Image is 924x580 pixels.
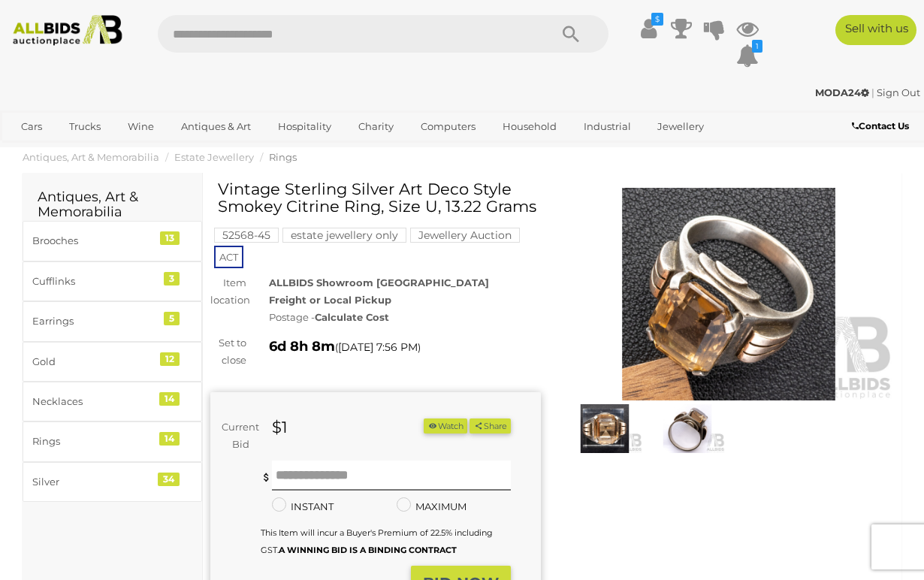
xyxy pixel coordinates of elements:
button: Watch [424,418,467,434]
a: Rings [269,151,297,163]
a: Computers [411,114,485,139]
a: Office [11,139,59,164]
a: Sports [67,139,117,164]
strong: Freight or Local Pickup [269,294,391,306]
div: Current Bid [210,418,261,454]
div: Gold [32,353,156,370]
div: Silver [32,473,156,491]
div: 5 [164,312,180,325]
img: Vintage Sterling Silver Art Deco Style Smokey Citrine Ring, Size U, 13.22 Grams [650,404,725,452]
a: Industrial [574,114,641,139]
a: Jewellery [648,114,714,139]
a: Jewellery Auction [410,229,520,241]
div: 12 [160,352,180,366]
a: Cars [11,114,52,139]
h1: Vintage Sterling Silver Art Deco Style Smokey Citrine Ring, Size U, 13.22 Grams [218,180,537,215]
span: ( ) [335,341,421,353]
small: This Item will incur a Buyer's Premium of 22.5% including GST. [261,527,493,555]
a: Household [493,114,566,139]
a: Estate Jewellery [174,151,254,163]
div: 14 [159,432,180,446]
button: Search [533,15,608,53]
span: ACT [214,246,243,268]
a: MODA24 [815,86,871,98]
li: Watch this item [424,418,467,434]
strong: ALLBIDS Showroom [GEOGRAPHIC_DATA] [269,276,489,288]
a: Antiques, Art & Memorabilia [23,151,159,163]
strong: $1 [272,418,288,437]
mark: estate jewellery only [282,228,406,243]
div: Brooches [32,232,156,249]
div: 3 [164,272,180,285]
strong: Calculate Cost [315,311,389,323]
a: 52568-45 [214,229,279,241]
a: Antiques & Art [171,114,261,139]
div: 14 [159,392,180,406]
span: | [871,86,874,98]
a: 1 [736,42,759,69]
a: Sign Out [877,86,920,98]
i: 1 [752,40,762,53]
a: estate jewellery only [282,229,406,241]
mark: 52568-45 [214,228,279,243]
img: Allbids.com.au [7,15,128,46]
div: Earrings [32,313,156,330]
img: Vintage Sterling Silver Art Deco Style Smokey Citrine Ring, Size U, 13.22 Grams [567,404,642,452]
div: Rings [32,433,156,450]
img: Vintage Sterling Silver Art Deco Style Smokey Citrine Ring, Size U, 13.22 Grams [563,188,894,401]
button: Share [470,418,511,434]
div: Set to close [199,334,258,370]
div: Postage - [269,309,541,326]
a: Cufflinks 3 [23,261,202,301]
div: Item location [199,274,258,310]
a: $ [637,15,660,42]
a: Hospitality [268,114,341,139]
a: Rings 14 [23,421,202,461]
div: Necklaces [32,393,156,410]
span: [DATE] 7:56 PM [338,340,418,354]
a: Brooches 13 [23,221,202,261]
strong: MODA24 [815,86,869,98]
h2: Antiques, Art & Memorabilia [38,190,187,220]
b: Contact Us [852,120,909,131]
a: Necklaces 14 [23,382,202,421]
b: A WINNING BID IS A BINDING CONTRACT [279,545,457,555]
mark: Jewellery Auction [410,228,520,243]
i: $ [651,13,663,26]
a: Gold 12 [23,342,202,382]
a: Wine [118,114,164,139]
label: MAXIMUM [397,498,467,515]
div: 34 [158,473,180,486]
a: Charity [349,114,403,139]
div: Cufflinks [32,273,156,290]
a: Silver 34 [23,462,202,502]
div: 13 [160,231,180,245]
a: Trucks [59,114,110,139]
a: [GEOGRAPHIC_DATA] [125,139,251,164]
strong: 6d 8h 8m [269,338,335,355]
a: Sell with us [835,15,916,45]
label: INSTANT [272,498,334,515]
a: Earrings 5 [23,301,202,341]
a: Contact Us [852,118,913,134]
